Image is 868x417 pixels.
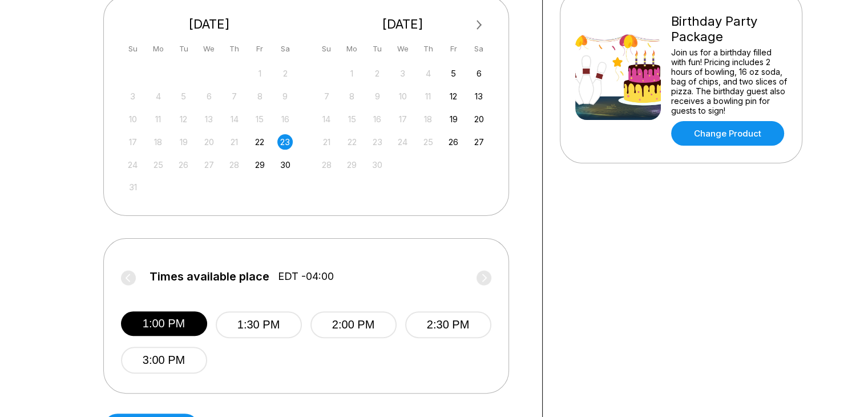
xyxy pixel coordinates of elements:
[121,347,207,374] button: 3:00 PM
[201,41,217,57] div: We
[277,66,293,81] div: Not available Saturday, August 2nd, 2025
[319,157,334,173] div: Not available Sunday, September 28th, 2025
[125,41,140,57] div: Su
[344,41,360,57] div: Mo
[201,157,217,173] div: Not available Wednesday, August 27th, 2025
[421,89,436,104] div: Not available Thursday, September 11th, 2025
[446,66,461,81] div: Choose Friday, September 5th, 2025
[446,89,461,104] div: Choose Friday, September 12th, 2025
[176,134,191,150] div: Not available Tuesday, August 19th, 2025
[277,157,293,173] div: Choose Saturday, August 30th, 2025
[319,41,334,57] div: Su
[277,41,293,57] div: Sa
[319,89,334,104] div: Not available Sunday, September 7th, 2025
[370,134,385,150] div: Not available Tuesday, September 23rd, 2025
[252,157,268,173] div: Choose Friday, August 29th, 2025
[446,134,461,150] div: Choose Friday, September 26th, 2025
[395,66,410,81] div: Not available Wednesday, September 3rd, 2025
[370,41,385,57] div: Tu
[125,157,140,173] div: Not available Sunday, August 24th, 2025
[277,111,293,127] div: Not available Saturday, August 16th, 2025
[370,66,385,81] div: Not available Tuesday, September 2nd, 2025
[252,41,268,57] div: Fr
[370,111,385,127] div: Not available Tuesday, September 16th, 2025
[121,17,298,32] div: [DATE]
[314,17,491,32] div: [DATE]
[370,89,385,104] div: Not available Tuesday, September 9th, 2025
[421,66,436,81] div: Not available Thursday, September 4th, 2025
[176,89,191,104] div: Not available Tuesday, August 5th, 2025
[176,41,191,57] div: Tu
[344,111,360,127] div: Not available Monday, September 15th, 2025
[395,41,410,57] div: We
[395,111,410,127] div: Not available Wednesday, September 17th, 2025
[201,89,217,104] div: Not available Wednesday, August 6th, 2025
[671,14,787,45] div: Birthday Party Package
[405,311,491,338] button: 2:30 PM
[252,134,268,150] div: Choose Friday, August 22nd, 2025
[121,311,207,336] button: 1:00 PM
[278,270,334,283] span: EDT -04:00
[125,89,140,104] div: Not available Sunday, August 3rd, 2025
[421,134,436,150] div: Not available Thursday, September 25th, 2025
[471,89,487,104] div: Choose Saturday, September 13th, 2025
[317,65,488,173] div: month 2025-09
[370,157,385,173] div: Not available Tuesday, September 30th, 2025
[671,47,787,115] div: Join us for a birthday filled with fun! Pricing includes 2 hours of bowling, 16 oz soda, bag of c...
[395,134,410,150] div: Not available Wednesday, September 24th, 2025
[575,34,661,120] img: Birthday Party Package
[277,134,293,150] div: Choose Saturday, August 23rd, 2025
[344,66,360,81] div: Not available Monday, September 1st, 2025
[124,65,295,195] div: month 2025-08
[227,134,242,150] div: Not available Thursday, August 21st, 2025
[470,16,488,34] button: Next Month
[344,89,360,104] div: Not available Monday, September 8th, 2025
[227,157,242,173] div: Not available Thursday, August 28th, 2025
[471,134,487,150] div: Choose Saturday, September 27th, 2025
[151,134,166,150] div: Not available Monday, August 18th, 2025
[310,311,397,338] button: 2:00 PM
[201,111,217,127] div: Not available Wednesday, August 13th, 2025
[344,134,360,150] div: Not available Monday, September 22nd, 2025
[471,41,487,57] div: Sa
[252,89,268,104] div: Not available Friday, August 8th, 2025
[671,121,784,146] a: Change Product
[150,270,269,283] span: Times available place
[319,111,334,127] div: Not available Sunday, September 14th, 2025
[227,89,242,104] div: Not available Thursday, August 7th, 2025
[421,111,436,127] div: Not available Thursday, September 18th, 2025
[252,66,268,81] div: Not available Friday, August 1st, 2025
[216,311,302,338] button: 1:30 PM
[446,111,461,127] div: Choose Friday, September 19th, 2025
[227,41,242,57] div: Th
[227,111,242,127] div: Not available Thursday, August 14th, 2025
[151,89,166,104] div: Not available Monday, August 4th, 2025
[125,111,140,127] div: Not available Sunday, August 10th, 2025
[471,111,487,127] div: Choose Saturday, September 20th, 2025
[446,41,461,57] div: Fr
[421,41,436,57] div: Th
[471,66,487,81] div: Choose Saturday, September 6th, 2025
[176,157,191,173] div: Not available Tuesday, August 26th, 2025
[277,89,293,104] div: Not available Saturday, August 9th, 2025
[125,134,140,150] div: Not available Sunday, August 17th, 2025
[151,111,166,127] div: Not available Monday, August 11th, 2025
[125,179,140,195] div: Not available Sunday, August 31st, 2025
[176,111,191,127] div: Not available Tuesday, August 12th, 2025
[151,157,166,173] div: Not available Monday, August 25th, 2025
[201,134,217,150] div: Not available Wednesday, August 20th, 2025
[344,157,360,173] div: Not available Monday, September 29th, 2025
[319,134,334,150] div: Not available Sunday, September 21st, 2025
[395,89,410,104] div: Not available Wednesday, September 10th, 2025
[151,41,166,57] div: Mo
[252,111,268,127] div: Not available Friday, August 15th, 2025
